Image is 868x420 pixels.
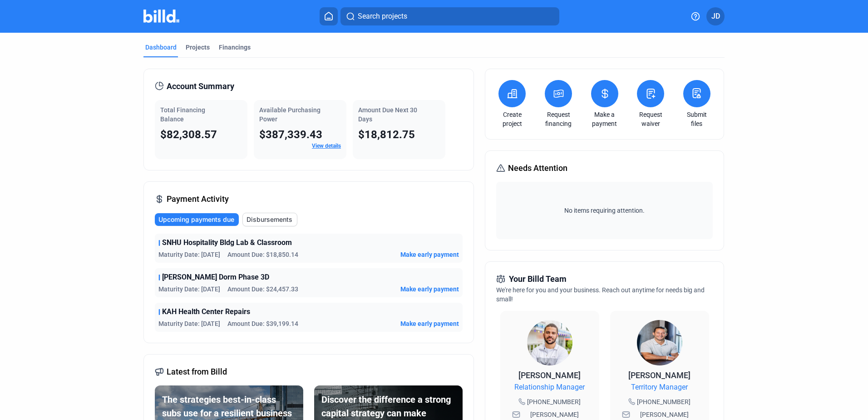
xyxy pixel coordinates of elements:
[143,10,179,23] img: Billd Company Logo
[227,250,298,259] span: Amount Due: $18,850.14
[259,128,322,141] span: $387,339.43
[358,106,417,123] span: Amount Due Next 30 Days
[527,320,572,365] img: Relationship Manager
[155,213,239,226] button: Upcoming payments due
[186,43,210,52] div: Projects
[162,306,250,317] span: KAH Health Center Repairs
[162,272,269,283] span: [PERSON_NAME] Dorm Phase 3D
[247,215,292,224] span: Disbursements
[312,143,341,149] a: View details
[162,393,296,420] div: The strategies best-in-class subs use for a resilient business
[227,319,298,328] span: Amount Due: $39,199.14
[358,11,407,22] span: Search projects
[158,250,220,259] span: Maturity Date: [DATE]
[496,286,705,303] span: We're here for you and your business. Reach out anytime for needs big and small!
[628,370,690,380] span: [PERSON_NAME]
[681,110,713,128] a: Submit files
[219,43,251,52] div: Financings
[340,7,559,25] button: Search projects
[358,128,415,141] span: $18,812.75
[160,128,217,141] span: $82,308.57
[160,106,205,123] span: Total Financing Balance
[145,43,177,52] div: Dashboard
[167,365,227,378] span: Latest from Billd
[227,285,298,294] span: Amount Due: $24,457.33
[321,393,455,420] div: Discover the difference a strong capital strategy can make
[514,382,585,393] span: Relationship Manager
[635,110,666,128] a: Request waiver
[167,193,229,205] span: Payment Activity
[542,110,574,128] a: Request financing
[158,285,220,294] span: Maturity Date: [DATE]
[527,397,581,406] span: [PHONE_NUMBER]
[162,237,292,248] span: SNHU Hospitality Bldg Lab & Classroom
[631,382,688,393] span: Territory Manager
[508,162,567,175] span: Needs Attention
[496,110,528,128] a: Create project
[400,285,459,294] button: Make early payment
[158,215,234,224] span: Upcoming payments due
[711,11,720,22] span: JD
[706,7,725,25] button: JD
[400,250,459,259] button: Make early payment
[518,370,581,380] span: [PERSON_NAME]
[509,273,567,285] span: Your Billd Team
[500,206,709,215] span: No items requiring attention.
[589,110,621,128] a: Make a payment
[259,106,321,123] span: Available Purchasing Power
[400,319,459,328] button: Make early payment
[242,213,297,226] button: Disbursements
[167,80,234,93] span: Account Summary
[158,319,220,328] span: Maturity Date: [DATE]
[637,397,690,406] span: [PHONE_NUMBER]
[637,320,682,365] img: Territory Manager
